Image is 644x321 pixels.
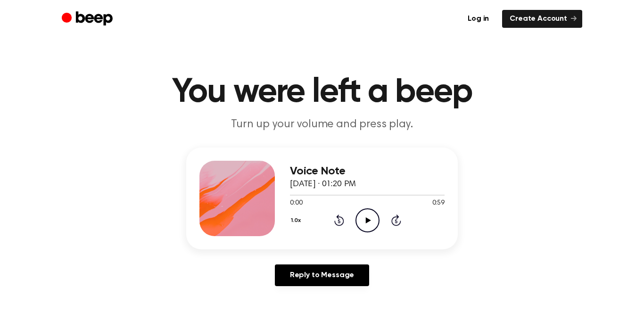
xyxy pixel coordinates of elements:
p: Turn up your volume and press play. [141,117,503,132]
a: Log in [460,10,496,28]
a: Beep [62,10,115,28]
span: [DATE] · 01:20 PM [290,180,356,189]
h3: Voice Note [290,165,445,178]
h1: You were left a beep [81,75,563,109]
span: 0:59 [432,198,445,208]
a: Reply to Message [275,264,369,286]
span: 0:00 [290,198,302,208]
a: Create Account [502,10,582,28]
button: 1.0x [290,213,305,229]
